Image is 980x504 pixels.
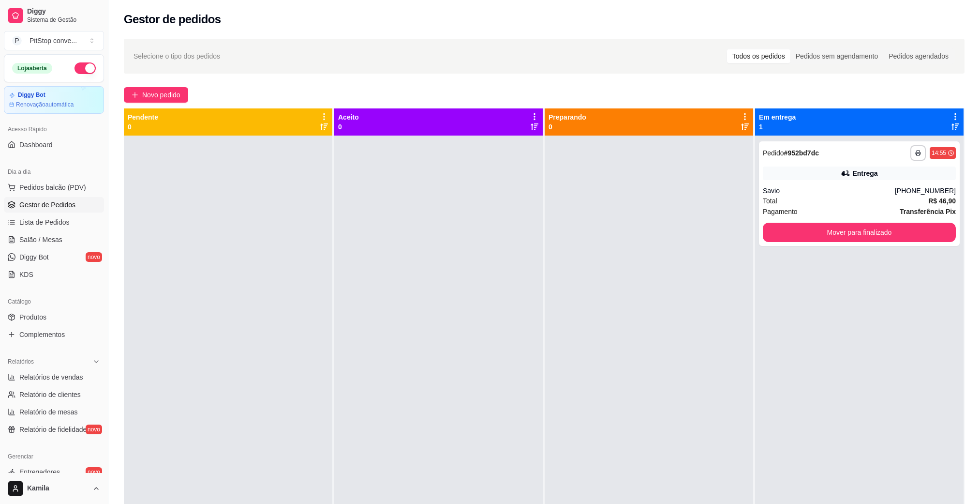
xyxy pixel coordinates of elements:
[27,7,100,16] span: Diggy
[134,51,220,61] span: Selecione o tipo dos pedidos
[19,407,78,417] span: Relatório de mesas
[4,180,104,195] button: Pedidos balcão (PDV)
[900,208,956,215] strong: Transferência Pix
[19,312,46,322] span: Produtos
[4,422,104,437] a: Relatório de fidelidadenovo
[74,62,96,74] button: Alterar Status
[4,464,104,480] a: Entregadoresnovo
[19,140,53,150] span: Dashboard
[19,200,75,210] span: Gestor de Pedidos
[19,252,49,262] span: Diggy Bot
[4,477,104,500] button: Kamila
[128,122,158,132] p: 0
[852,168,877,178] div: Entrega
[19,372,83,382] span: Relatórios de vendas
[932,149,946,157] div: 14:55
[4,267,104,282] a: KDS
[4,249,104,265] a: Diggy Botnovo
[4,137,104,153] a: Dashboard
[784,149,819,157] strong: # 952bd7dc
[338,112,359,122] p: Aceito
[763,196,777,206] span: Total
[8,358,34,366] span: Relatórios
[759,122,796,132] p: 1
[19,270,33,279] span: KDS
[4,294,104,309] div: Catálogo
[16,101,74,108] article: Renovação automática
[4,31,104,50] button: Select a team
[19,217,70,227] span: Lista de Pedidos
[4,449,104,464] div: Gerenciar
[142,90,180,100] span: Novo pedido
[763,186,895,196] div: Savio
[18,92,45,99] article: Diggy Bot
[883,49,954,63] div: Pedidos agendados
[19,390,81,399] span: Relatório de clientes
[549,112,586,122] p: Preparando
[4,86,104,114] a: Diggy BotRenovaçãoautomática
[790,49,883,63] div: Pedidos sem agendamento
[12,36,22,46] span: P
[124,12,221,27] h2: Gestor de pedidos
[338,122,359,132] p: 0
[4,309,104,325] a: Produtos
[12,63,52,74] div: Loja aberta
[19,330,65,339] span: Complementos
[27,484,89,493] span: Kamila
[19,183,86,192] span: Pedidos balcão (PDV)
[759,112,796,122] p: Em entrega
[124,87,188,103] button: Novo pedido
[4,4,104,27] a: DiggySistema de Gestão
[763,223,956,242] button: Mover para finalizado
[4,197,104,213] a: Gestor de Pedidos
[27,16,100,24] span: Sistema de Gestão
[4,369,104,385] a: Relatórios de vendas
[4,214,104,230] a: Lista de Pedidos
[128,112,158,122] p: Pendente
[4,232,104,247] a: Salão / Mesas
[4,327,104,342] a: Complementos
[727,49,790,63] div: Todos os pedidos
[4,404,104,420] a: Relatório de mesas
[4,122,104,137] div: Acesso Rápido
[19,467,60,477] span: Entregadores
[4,164,104,180] div: Dia a dia
[19,425,87,434] span: Relatório de fidelidade
[4,387,104,402] a: Relatório de clientes
[549,122,586,132] p: 0
[763,206,798,217] span: Pagamento
[895,186,956,196] div: [PHONE_NUMBER]
[132,92,138,98] span: plus
[30,36,77,46] div: PitStop conve ...
[763,149,784,157] span: Pedido
[19,235,62,244] span: Salão / Mesas
[928,197,956,205] strong: R$ 46,90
